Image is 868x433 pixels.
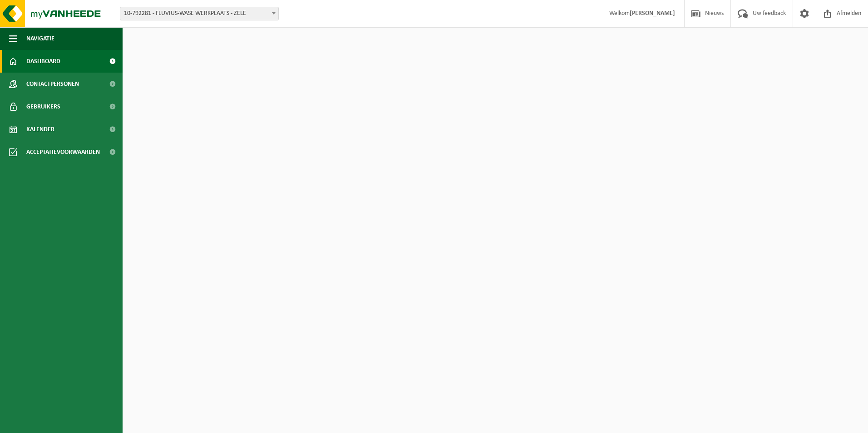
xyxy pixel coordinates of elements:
span: Dashboard [26,50,60,73]
span: 10-792281 - FLUVIUS-WASE WERKPLAATS - ZELE [120,7,279,20]
span: Acceptatievoorwaarden [26,141,100,163]
span: Kalender [26,118,54,141]
strong: [PERSON_NAME] [630,10,675,17]
span: Gebruikers [26,95,60,118]
span: Contactpersonen [26,73,79,95]
span: Navigatie [26,27,54,50]
span: 10-792281 - FLUVIUS-WASE WERKPLAATS - ZELE [120,7,278,20]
